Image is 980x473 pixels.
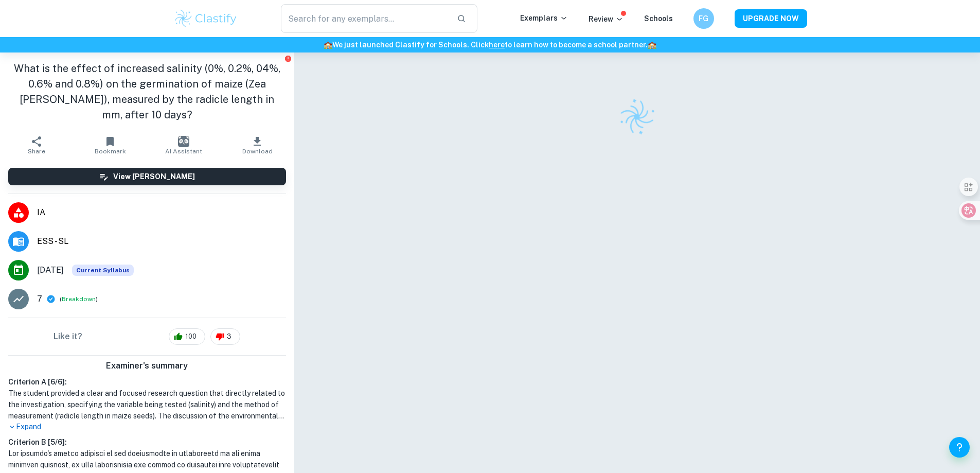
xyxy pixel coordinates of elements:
[4,360,290,372] h6: Examiner's summary
[520,12,568,24] p: Exemplars
[949,437,970,458] button: Help and Feedback
[210,328,240,345] div: 3
[8,388,286,422] h1: The student provided a clear and focused research question that directly related to the investiga...
[37,235,286,248] span: ESS - SL
[242,148,273,155] span: Download
[648,41,656,49] span: 🏫
[62,294,96,304] button: Breakdown
[221,331,237,342] span: 3
[54,330,82,343] h6: Like it?
[8,422,286,432] p: Expand
[74,131,147,160] button: Bookmark
[221,131,294,160] button: Download
[37,293,42,305] p: 7
[8,168,286,185] button: View [PERSON_NAME]
[281,4,449,33] input: Search for any exemplars...
[8,61,286,122] h1: What is the effect of increased salinity (0%, 0.2%, 04%, 0.6% and 0.8%) on the germination of mai...
[165,148,202,155] span: AI Assistant
[60,294,98,304] span: ( )
[613,92,662,141] img: Clastify logo
[284,55,292,62] button: Report issue
[8,376,286,388] h6: Criterion A [ 6 / 6 ]:
[147,131,221,160] button: AI Assistant
[28,148,45,155] span: Share
[180,331,202,342] span: 100
[72,265,134,276] span: Current Syllabus
[37,206,286,219] span: IA
[169,328,205,345] div: 100
[178,136,189,147] img: AI Assistant
[489,41,505,49] a: here
[95,148,126,155] span: Bookmark
[113,171,195,182] h6: View [PERSON_NAME]
[2,39,978,50] h6: We just launched Clastify for Schools. Click to learn how to become a school partner.
[589,13,623,25] p: Review
[698,13,709,24] h6: FG
[8,436,286,448] h6: Criterion B [ 5 / 6 ]:
[735,9,807,28] button: UPGRADE NOW
[37,264,64,276] span: [DATE]
[72,265,134,276] div: This exemplar is based on the current syllabus. Feel free to refer to it for inspiration/ideas wh...
[693,8,714,29] button: FG
[324,41,332,49] span: 🏫
[173,8,239,29] img: Clastify logo
[644,14,673,23] a: Schools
